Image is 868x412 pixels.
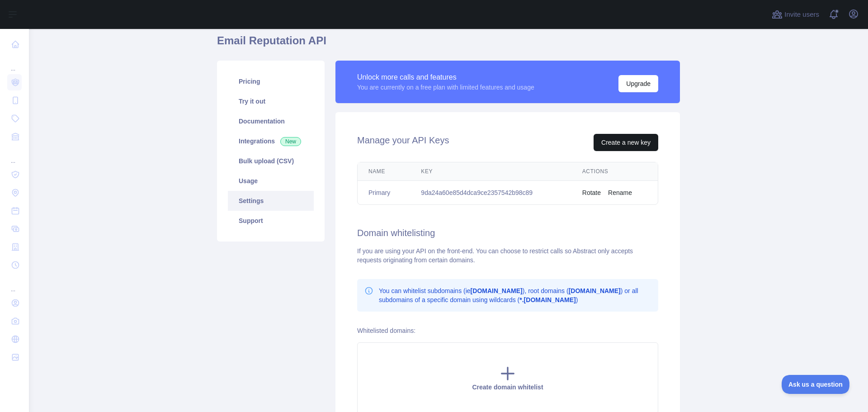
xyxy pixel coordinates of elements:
button: Upgrade [618,75,658,92]
a: Documentation [228,111,314,131]
a: Integrations New [228,131,314,151]
a: Support [228,211,314,231]
div: Unlock more calls and features [357,72,534,83]
button: Create a new key [594,134,658,151]
h2: Domain whitelisting [357,227,658,239]
div: ... [7,54,22,72]
div: If you are using your API on the front-end. You can choose to restrict calls so Abstract only acc... [357,246,658,265]
h2: Manage your API Keys [357,134,449,151]
a: Pricing [228,71,314,91]
div: You are currently on a free plan with limited features and usage [357,83,534,92]
span: New [280,137,301,146]
div: ... [7,147,22,165]
button: Rotate [582,188,601,197]
td: 9da24a60e85d4dca9ce2357542b98c89 [410,181,571,205]
td: Primary [358,181,410,205]
a: Usage [228,171,314,191]
h1: Email Reputation API [217,33,680,55]
a: Settings [228,191,314,211]
th: Key [410,162,571,181]
label: Whitelisted domains: [357,327,415,334]
button: Invite users [770,7,821,22]
span: Create domain whitelist [472,384,543,391]
p: You can whitelist subdomains (ie ), root domains ( ) or all subdomains of a specific domain using... [379,286,651,304]
button: Rename [608,188,632,197]
th: Actions [571,162,658,181]
a: Bulk upload (CSV) [228,151,314,171]
div: ... [7,275,22,293]
th: Name [358,162,410,181]
iframe: Toggle Customer Support [782,375,850,394]
span: Invite users [784,9,819,20]
b: [DOMAIN_NAME] [569,287,621,294]
a: Try it out [228,91,314,111]
b: [DOMAIN_NAME] [471,287,523,294]
b: *.[DOMAIN_NAME] [519,296,576,303]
